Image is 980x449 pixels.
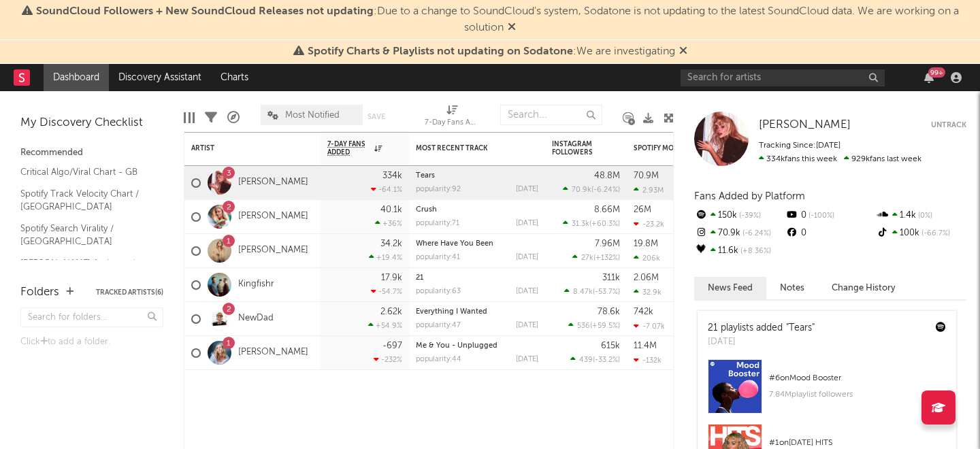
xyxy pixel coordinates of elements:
[369,253,402,262] div: +19.4 %
[20,256,150,284] a: [PERSON_NAME] Assistant / [GEOGRAPHIC_DATA]
[238,245,308,256] a: [PERSON_NAME]
[785,224,875,242] div: 0
[634,288,661,297] div: 32.9k
[516,322,538,329] div: [DATE]
[738,248,771,255] span: +8.36 %
[416,274,538,282] div: 21
[634,273,659,282] div: 2.06M
[769,370,946,386] div: # 6 on Mood Booster
[500,105,602,125] input: Search...
[20,334,163,350] div: Click to add a folder.
[634,307,653,316] div: 742k
[572,220,589,228] span: 31.3k
[375,219,402,228] div: +36 %
[416,172,538,180] div: Tears
[416,342,538,350] div: Me & You - Unplugged
[568,321,620,330] div: ( )
[876,224,966,242] div: 100k
[602,273,620,282] div: 311k
[552,140,600,156] div: Instagram Followers
[425,115,479,131] div: 7-Day Fans Added (7-Day Fans Added)
[238,211,308,222] a: [PERSON_NAME]
[916,212,932,220] span: 0 %
[634,186,664,195] div: 2.93M
[759,155,837,163] span: 334k fans this week
[96,289,163,296] button: Tracked Artists(6)
[737,212,761,220] span: -39 %
[563,219,620,228] div: ( )
[594,205,620,214] div: 8.66M
[416,342,497,350] a: Me & You - Unplugged
[44,64,109,91] a: Dashboard
[380,239,402,248] div: 34.2k
[634,322,665,331] div: -7.07k
[308,46,675,57] span: : We are investigating
[573,288,593,296] span: 8.47k
[416,172,435,180] a: Tears
[238,279,274,290] a: Kingfishr
[698,359,956,424] a: #6onMood Booster7.84Mplaylist followers
[598,307,620,316] div: 78.6k
[416,254,460,261] div: popularity: 41
[516,186,538,193] div: [DATE]
[416,322,461,329] div: popularity: 47
[416,186,461,193] div: popularity: 92
[634,144,736,152] div: Spotify Monthly Listeners
[36,6,959,33] span: : Due to a change to SoundCloud's system, Sodatone is not updating to the latest SoundCloud data....
[592,322,618,330] span: +59.5 %
[416,308,538,316] div: Everything I Wanted
[634,342,657,350] div: 11.4M
[327,140,371,156] span: 7-Day Fans Added
[785,207,875,224] div: 0
[591,220,618,228] span: +60.3 %
[380,205,402,214] div: 40.1k
[416,206,437,214] a: Crush
[572,186,591,194] span: 70.9k
[577,322,590,330] span: 536
[634,171,659,180] div: 70.9M
[416,308,487,316] a: Everything I Wanted
[634,356,661,365] div: -132k
[708,335,815,349] div: [DATE]
[371,185,402,194] div: -64.1 %
[694,207,785,224] div: 150k
[20,186,150,214] a: Spotify Track Velocity Chart / [GEOGRAPHIC_DATA]
[572,253,620,262] div: ( )
[368,321,402,330] div: +54.9 %
[581,254,593,262] span: 27k
[759,119,851,131] span: [PERSON_NAME]
[806,212,834,220] span: -100 %
[516,288,538,295] div: [DATE]
[681,69,885,86] input: Search for artists
[579,356,593,364] span: 439
[516,254,538,261] div: [DATE]
[766,277,818,299] button: Notes
[595,254,618,262] span: +132 %
[227,98,240,137] div: A&R Pipeline
[564,287,620,296] div: ( )
[20,284,59,301] div: Folders
[382,342,402,350] div: -697
[924,72,934,83] button: 99+
[634,254,660,263] div: 206k
[416,220,459,227] div: popularity: 71
[20,145,163,161] div: Recommended
[191,144,293,152] div: Artist
[367,113,385,120] button: Save
[595,356,618,364] span: -33.2 %
[416,144,518,152] div: Most Recent Track
[20,221,150,249] a: Spotify Search Virality / [GEOGRAPHIC_DATA]
[416,274,423,282] a: 21
[634,205,651,214] div: 26M
[20,165,150,180] a: Critical Algo/Viral Chart - GB
[740,230,771,237] span: -6.24 %
[931,118,966,132] button: Untrack
[20,307,163,327] input: Search for folders...
[205,98,217,137] div: Filters
[595,239,620,248] div: 7.96M
[380,307,402,316] div: 2.62k
[371,287,402,296] div: -54.7 %
[634,239,658,248] div: 19.8M
[382,171,402,180] div: 334k
[759,155,921,163] span: 929k fans last week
